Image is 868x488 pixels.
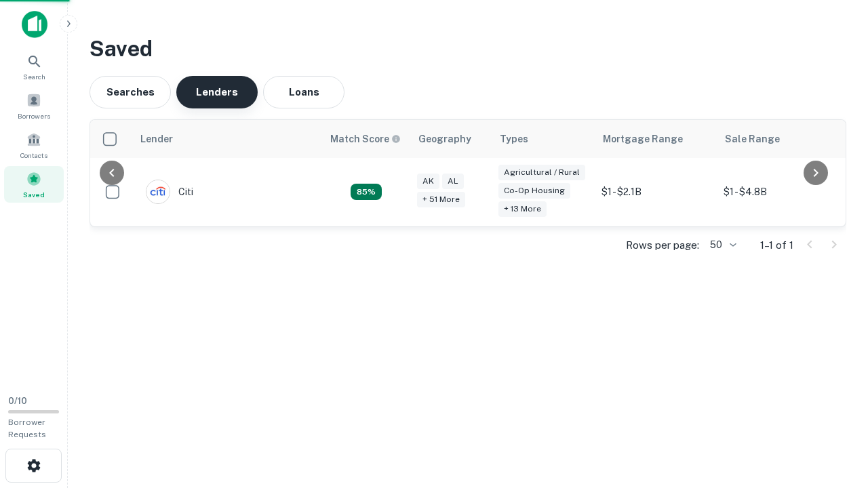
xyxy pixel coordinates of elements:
[146,180,193,204] div: Citi
[330,131,398,146] h6: Match Score
[263,76,344,108] button: Loans
[800,380,868,445] iframe: Chat Widget
[417,192,465,207] div: + 51 more
[4,87,64,124] a: Borrowers
[705,235,738,255] div: 50
[595,158,717,226] td: $1 - $2.1B
[4,48,64,85] a: Search
[4,127,64,163] a: Contacts
[140,131,173,147] div: Lender
[23,71,45,82] span: Search
[20,150,47,161] span: Contacts
[595,120,717,158] th: Mortgage Range
[22,11,47,38] img: capitalize-icon.png
[23,189,45,200] span: Saved
[760,237,793,253] p: 1–1 of 1
[725,131,780,147] div: Sale Range
[330,131,401,146] div: Capitalize uses an advanced AI algorithm to match your search with the best lender. The match sco...
[146,180,170,203] img: picture
[4,166,64,203] a: Saved
[498,201,547,217] div: + 13 more
[417,174,439,189] div: AK
[717,120,839,158] th: Sale Range
[410,120,492,158] th: Geography
[498,165,585,180] div: Agricultural / Rural
[18,110,50,121] span: Borrowers
[322,120,410,158] th: Capitalize uses an advanced AI algorithm to match your search with the best lender. The match sco...
[90,76,171,108] button: Searches
[626,237,699,253] p: Rows per page:
[8,396,27,406] span: 0 / 10
[492,120,595,158] th: Types
[603,131,683,147] div: Mortgage Range
[418,131,471,147] div: Geography
[500,131,528,147] div: Types
[176,76,258,108] button: Lenders
[717,158,839,226] td: $1 - $4.8B
[351,184,382,200] div: Capitalize uses an advanced AI algorithm to match your search with the best lender. The match sco...
[90,33,846,65] h3: Saved
[8,418,46,439] span: Borrower Requests
[498,183,570,199] div: Co-op Housing
[132,120,322,158] th: Lender
[442,174,464,189] div: AL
